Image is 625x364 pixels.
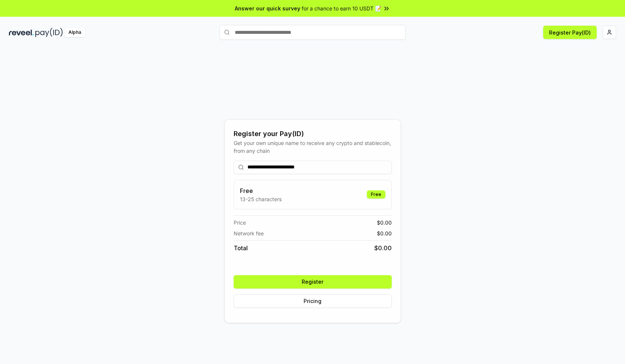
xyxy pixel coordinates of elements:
span: Network fee [234,229,264,237]
span: Price [234,219,246,226]
span: $ 0.00 [377,229,392,237]
button: Register [234,275,392,289]
div: Register your Pay(ID) [234,129,392,139]
button: Pricing [234,294,392,308]
div: Free [367,190,385,199]
span: for a chance to earn 10 USDT 📝 [302,4,381,12]
h3: Free [240,186,282,195]
span: Answer our quick survey [235,4,300,12]
span: $ 0.00 [374,244,392,252]
img: pay_id [35,28,63,37]
p: 13-25 characters [240,195,282,203]
button: Register Pay(ID) [543,26,597,39]
span: Total [234,244,248,252]
div: Alpha [64,28,85,37]
img: reveel_dark [9,28,34,37]
div: Get your own unique name to receive any crypto and stablecoin, from any chain [234,139,392,155]
span: $ 0.00 [377,219,392,226]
